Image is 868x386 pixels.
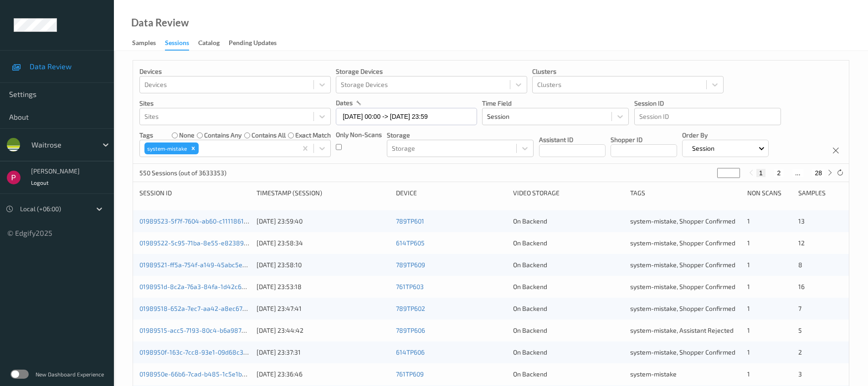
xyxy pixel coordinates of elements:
[229,37,286,50] a: Pending Updates
[204,131,241,140] label: contains any
[396,305,425,312] a: 789TP602
[747,239,750,247] span: 1
[774,169,783,177] button: 2
[165,38,189,51] div: Sessions
[198,37,229,50] a: Catalog
[396,261,425,269] a: 789TP609
[747,305,750,312] span: 1
[139,67,331,76] p: Devices
[634,99,781,108] p: Session ID
[165,37,198,51] a: Sessions
[630,370,677,378] span: system-mistake
[132,38,156,50] div: Samples
[139,217,259,225] a: 01989523-5f7f-7604-ab60-c11118614d29
[513,282,624,291] div: On Backend
[257,304,390,313] div: [DATE] 23:47:41
[798,370,802,378] span: 3
[144,142,188,154] div: system-mistake
[139,239,266,247] a: 01989522-5c95-71ba-8e55-e823898d14e0
[336,67,527,76] p: Storage Devices
[257,326,390,335] div: [DATE] 23:44:42
[139,261,261,269] a: 01989521-ff5a-754f-a149-45abc5e4c28a
[257,239,390,248] div: [DATE] 23:58:34
[396,217,424,225] a: 789TP601
[798,348,802,356] span: 2
[396,326,425,334] a: 789TP606
[139,305,262,312] a: 01989518-652a-7ec7-aa42-a8ec676ef015
[252,131,286,140] label: contains all
[257,282,390,291] div: [DATE] 23:53:18
[513,326,624,335] div: On Backend
[179,131,195,140] label: none
[689,144,718,153] p: Session
[532,67,724,76] p: Clusters
[513,348,624,357] div: On Backend
[798,283,805,290] span: 16
[630,239,735,247] span: system-mistake, Shopper Confirmed
[257,217,390,226] div: [DATE] 23:59:40
[539,135,606,144] p: Assistant ID
[630,217,735,225] span: system-mistake, Shopper Confirmed
[257,188,390,198] div: Timestamp (Session)
[131,18,189,27] div: Data Review
[513,188,624,198] div: Video Storage
[630,305,735,312] span: system-mistake, Shopper Confirmed
[396,188,507,198] div: Device
[792,169,803,177] button: ...
[396,239,425,247] a: 614TP605
[630,261,735,269] span: system-mistake, Shopper Confirmed
[513,260,624,269] div: On Backend
[336,130,382,139] p: Only Non-Scans
[630,188,741,198] div: Tags
[611,135,677,144] p: Shopper ID
[630,348,735,356] span: system-mistake, Shopper Confirmed
[198,38,220,50] div: Catalog
[229,38,277,50] div: Pending Updates
[482,99,629,108] p: Time Field
[188,142,198,154] div: Remove system-mistake
[139,168,226,178] p: 550 Sessions (out of 3633353)
[798,326,802,334] span: 5
[139,326,262,334] a: 01989515-acc5-7193-80c4-b6a987e160d0
[747,348,750,356] span: 1
[756,169,765,177] button: 1
[812,169,825,177] button: 28
[630,283,735,290] span: system-mistake, Shopper Confirmed
[139,99,331,108] p: Sites
[630,326,734,334] span: system-mistake, Assistant Rejected
[747,188,791,198] div: Non Scans
[139,283,262,290] a: 0198951d-8c2a-76a3-84fa-1d42c69e9ccc
[396,370,424,378] a: 761TP609
[513,370,624,379] div: On Backend
[798,305,801,312] span: 7
[747,283,750,290] span: 1
[682,131,769,140] p: Order By
[139,370,263,378] a: 0198950e-66b6-7cad-b485-1c5e1be3ad70
[257,260,390,269] div: [DATE] 23:58:10
[396,348,425,356] a: 614TP606
[798,239,805,247] span: 12
[798,217,805,225] span: 13
[747,326,750,334] span: 1
[747,370,750,378] span: 1
[336,98,353,107] p: dates
[396,283,424,290] a: 761TP603
[798,261,802,269] span: 8
[139,188,250,198] div: Session ID
[513,217,624,226] div: On Backend
[257,370,390,379] div: [DATE] 23:36:46
[139,131,153,140] p: Tags
[132,37,165,50] a: Samples
[257,348,390,357] div: [DATE] 23:37:31
[139,348,260,356] a: 0198950f-163c-7cc8-93e1-09d68c381dfb
[513,304,624,313] div: On Backend
[513,239,624,248] div: On Backend
[747,217,750,225] span: 1
[387,131,534,140] p: Storage
[747,261,750,269] span: 1
[798,188,842,198] div: Samples
[295,131,331,140] label: exact match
